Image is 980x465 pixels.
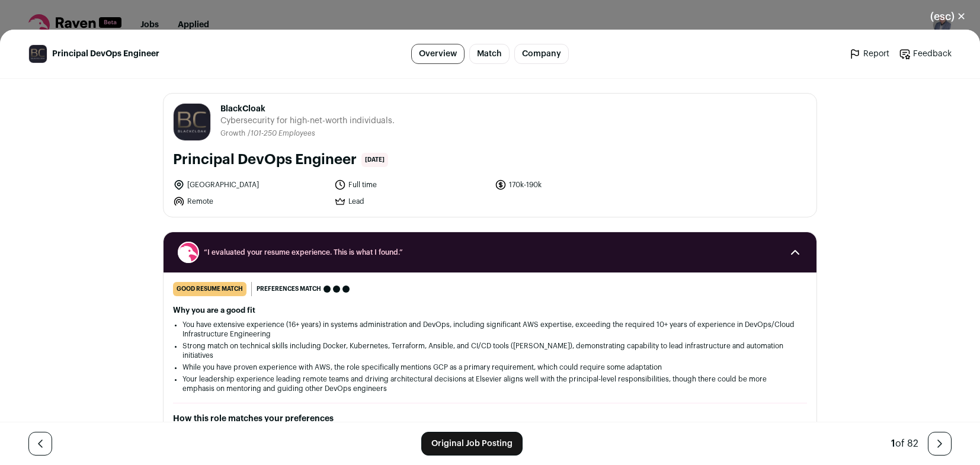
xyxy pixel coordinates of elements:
[173,413,807,425] h2: How this role matches your preferences
[220,115,395,127] span: Cybersecurity for high-net-worth individuals.
[361,153,388,167] span: [DATE]
[334,179,488,191] li: Full time
[204,248,776,257] span: “I evaluated your resume experience. This is what I found.”
[220,129,248,138] li: Growth
[891,437,918,451] div: of 82
[173,150,357,169] h1: Principal DevOps Engineer
[173,306,807,315] h2: Why you are a good fit
[916,4,980,30] button: Close modal
[334,195,488,207] li: Lead
[257,283,321,295] span: Preferences match
[469,44,510,64] a: Match
[514,44,569,64] a: Company
[220,103,395,115] span: BlackCloak
[29,45,47,63] img: 414ee962548d9eff61bb5c654a1182e663abc1b683245f73656471ec99465a4f.jpg
[173,195,327,207] li: Remote
[251,130,315,137] span: 101-250 Employees
[182,341,798,360] li: Strong match on technical skills including Docker, Kubernetes, Terraform, Ansible, and CI/CD tool...
[182,320,798,339] li: You have extensive experience (16+ years) in systems administration and DevOps, including signifi...
[411,44,465,64] a: Overview
[495,179,649,191] li: 170k-190k
[248,129,315,138] li: /
[849,48,889,60] a: Report
[182,374,798,393] li: Your leadership experience leading remote teams and driving architectural decisions at Elsevier a...
[174,104,210,140] img: 414ee962548d9eff61bb5c654a1182e663abc1b683245f73656471ec99465a4f.jpg
[52,48,159,60] span: Principal DevOps Engineer
[891,439,895,448] span: 1
[182,363,798,372] li: While you have proven experience with AWS, the role specifically mentions GCP as a primary requir...
[173,282,246,296] div: good resume match
[899,48,952,60] a: Feedback
[421,432,523,456] a: Original Job Posting
[173,179,327,191] li: [GEOGRAPHIC_DATA]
